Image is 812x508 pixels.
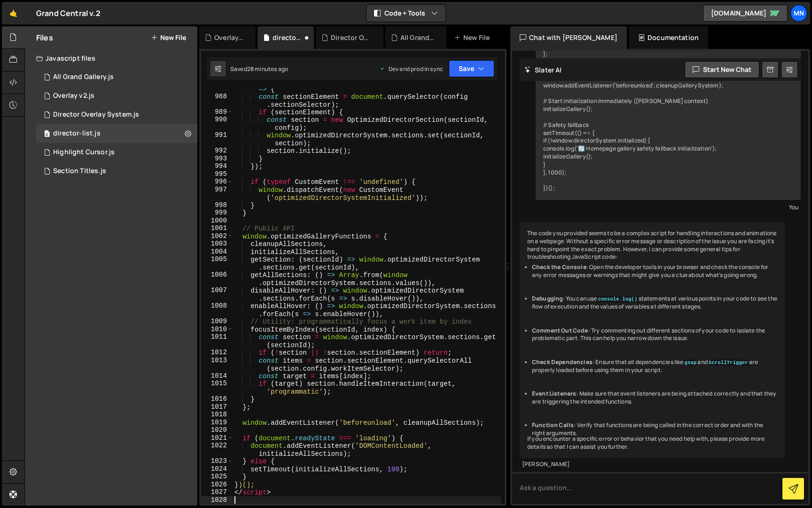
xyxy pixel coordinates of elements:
[331,33,372,42] div: Director Overlay System.js
[53,92,94,100] div: Overlay v2.js
[532,294,562,302] strong: Debugging
[201,271,233,286] div: 1006
[201,209,233,217] div: 999
[201,481,233,489] div: 1026
[532,326,588,334] strong: Comment Out Code
[201,395,233,403] div: 1016
[532,421,574,429] strong: Function Calls
[201,224,233,232] div: 1001
[379,65,443,73] div: Dev and prod in sync
[201,186,233,201] div: 997
[53,148,115,157] div: Highlight Cursor.js
[400,33,435,42] div: All Grand Gallery.js
[538,202,798,212] div: You
[53,129,101,138] div: director-list.js
[36,32,53,43] h2: Files
[449,60,494,77] button: Save
[684,359,698,366] code: gsap
[532,263,586,271] strong: Check the Console
[201,201,233,209] div: 998
[201,286,233,302] div: 1007
[367,5,445,22] button: Code + Tools
[201,240,233,248] div: 1003
[201,488,233,496] div: 1027
[532,390,777,406] li: : Make sure that event listeners are being attached correctly and that they are triggering the in...
[522,460,782,468] div: [PERSON_NAME]
[454,33,493,42] div: New File
[201,333,233,349] div: 1011
[532,358,593,366] strong: Check Dependencies
[53,73,114,81] div: All Grand Gallery.js
[247,65,288,73] div: 28 minutes ago
[214,33,244,42] div: Overlay v2.js
[532,327,777,343] li: : Try commenting out different sections of your code to isolate the problematic part. This can he...
[532,389,576,397] strong: Event Listeners
[201,217,233,225] div: 1000
[201,155,233,163] div: 993
[151,34,186,41] button: New File
[597,296,639,302] code: console.log()
[201,372,233,380] div: 1014
[53,111,139,119] div: Director Overlay System.js
[201,419,233,427] div: 1019
[2,2,25,24] a: 🤙
[201,248,233,256] div: 1004
[201,434,233,442] div: 1021
[201,349,233,357] div: 1012
[201,357,233,372] div: 1013
[201,496,233,504] div: 1028
[201,232,233,240] div: 1002
[44,131,50,138] span: 0
[36,143,197,162] div: 15298/43117.js
[201,108,233,116] div: 989
[201,170,233,178] div: 995
[36,87,197,105] div: 15298/45944.js
[201,380,233,395] div: 1015
[510,26,627,49] div: Chat with [PERSON_NAME]
[201,465,233,473] div: 1024
[36,8,101,19] div: Grand Central v.2
[273,33,303,42] div: director-list.js
[201,116,233,131] div: 990
[520,222,785,458] div: The code you provided seems to be a complex script for handling interactions and animations on a ...
[36,105,197,124] div: 15298/42891.js
[25,49,197,68] div: Javascript files
[201,131,233,147] div: 991
[201,302,233,317] div: 1008
[201,325,233,333] div: 1010
[201,178,233,186] div: 996
[629,26,708,49] div: Documentation
[201,457,233,465] div: 1023
[36,162,197,181] div: 15298/40223.js
[201,162,233,170] div: 994
[201,442,233,457] div: 1022
[685,61,759,78] button: Start new chat
[201,411,233,419] div: 1018
[790,5,807,22] a: MN
[532,358,777,374] li: : Ensure that all dependencies like and are properly loaded before using them in your script.
[703,5,788,22] a: [DOMAIN_NAME]
[53,167,106,175] div: Section Titles.js
[532,263,777,279] li: : Open the developer tools in your browser and check the console for any error messages or warnin...
[532,295,777,311] li: : You can use statements at various points in your code to see the flow of execution and the valu...
[201,426,233,434] div: 1020
[230,65,288,73] div: Saved
[201,147,233,155] div: 992
[36,68,197,87] div: 15298/43578.js
[708,359,749,366] code: ScrollTrigger
[201,403,233,411] div: 1017
[532,421,777,437] li: : Verify that functions are being called in the correct order and with the right arguments.
[524,65,562,74] h2: Slater AI
[36,124,197,143] div: 15298/40379.js
[201,473,233,481] div: 1025
[201,93,233,108] div: 988
[201,255,233,271] div: 1005
[201,317,233,325] div: 1009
